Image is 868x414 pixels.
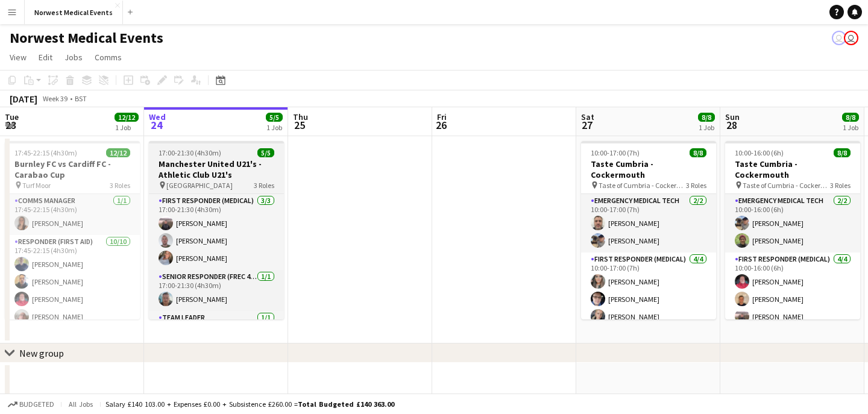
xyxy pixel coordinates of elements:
[115,123,138,132] div: 1 Job
[25,1,123,24] button: Norwest Medical Events
[34,49,57,65] a: Edit
[149,158,284,180] h3: Manchester United U21's - Athletic Club U21's
[5,158,140,180] h3: Burnley FC vs Cardiff FC - Carabao Cup
[6,398,56,411] button: Budgeted
[743,181,830,190] span: Taste of Cumbria - Cockermouth
[147,118,166,132] span: 24
[581,111,594,122] span: Sat
[581,194,716,252] app-card-role: Emergency Medical Tech2/210:00-17:00 (7h)[PERSON_NAME][PERSON_NAME]
[591,148,640,157] span: 10:00-17:00 (7h)
[579,118,594,132] span: 27
[64,52,83,63] span: Jobs
[257,148,274,157] span: 5/5
[725,194,860,252] app-card-role: Emergency Medical Tech2/210:00-16:00 (6h)[PERSON_NAME][PERSON_NAME]
[149,111,166,122] span: Wed
[842,113,859,122] span: 8/8
[293,111,308,122] span: Thu
[723,118,740,132] span: 28
[39,52,52,63] span: Edit
[843,123,858,132] div: 1 Job
[830,181,851,190] span: 3 Roles
[5,194,140,235] app-card-role: Comms Manager1/117:45-22:15 (4h30m)[PERSON_NAME]
[844,31,858,45] app-user-avatar: Rory Murphy
[90,49,127,65] a: Comms
[19,347,64,359] div: New group
[10,29,163,47] h1: Norwest Medical Events
[115,113,139,122] span: 12/12
[437,111,447,122] span: Fri
[698,113,715,122] span: 8/8
[725,158,860,180] h3: Taste Cumbria - Cockermouth
[22,181,51,190] span: Turf Moor
[105,400,394,409] div: Salary £140 103.00 + Expenses £0.00 + Subsistence £260.00 =
[834,148,851,157] span: 8/8
[66,400,95,409] span: All jobs
[266,123,282,132] div: 1 Job
[581,158,716,180] h3: Taste Cumbria - Cockermouth
[725,252,860,346] app-card-role: First Responder (Medical)4/410:00-16:00 (6h)[PERSON_NAME][PERSON_NAME][PERSON_NAME]
[19,400,54,409] span: Budgeted
[266,113,283,122] span: 5/5
[725,111,740,122] span: Sun
[3,118,19,132] span: 23
[581,141,716,319] app-job-card: 10:00-17:00 (7h)8/8Taste Cumbria - Cockermouth Taste of Cumbria - Cockermouth3 RolesEmergency Med...
[159,148,221,157] span: 17:00-21:30 (4h30m)
[40,94,70,103] span: Week 39
[5,141,140,319] app-job-card: 17:45-22:15 (4h30m)12/12Burnley FC vs Cardiff FC - Carabao Cup Turf Moor3 RolesComms Manager1/117...
[149,141,284,319] app-job-card: 17:00-21:30 (4h30m)5/5Manchester United U21's - Athletic Club U21's [GEOGRAPHIC_DATA]3 RolesFirst...
[599,181,686,190] span: Taste of Cumbria - Cockermouth
[699,123,714,132] div: 1 Job
[10,93,37,105] div: [DATE]
[10,52,27,63] span: View
[832,31,846,45] app-user-avatar: Rory Murphy
[149,311,284,352] app-card-role: Team Leader1/1
[291,118,308,132] span: 25
[581,252,716,346] app-card-role: First Responder (Medical)4/410:00-17:00 (7h)[PERSON_NAME][PERSON_NAME][PERSON_NAME]
[110,181,130,190] span: 3 Roles
[14,148,77,157] span: 17:45-22:15 (4h30m)
[5,49,31,65] a: View
[725,141,860,319] app-job-card: 10:00-16:00 (6h)8/8Taste Cumbria - Cockermouth Taste of Cumbria - Cockermouth3 RolesEmergency Med...
[735,148,784,157] span: 10:00-16:00 (6h)
[298,400,394,409] span: Total Budgeted £140 363.00
[166,181,233,190] span: [GEOGRAPHIC_DATA]
[60,49,87,65] a: Jobs
[686,181,706,190] span: 3 Roles
[690,148,706,157] span: 8/8
[149,194,284,270] app-card-role: First Responder (Medical)3/317:00-21:30 (4h30m)[PERSON_NAME][PERSON_NAME][PERSON_NAME]
[435,118,447,132] span: 26
[5,111,19,122] span: Tue
[75,94,87,103] div: BST
[106,148,130,157] span: 12/12
[254,181,274,190] span: 3 Roles
[95,52,122,63] span: Comms
[149,270,284,311] app-card-role: Senior Responder (FREC 4 or Above)1/117:00-21:30 (4h30m)[PERSON_NAME]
